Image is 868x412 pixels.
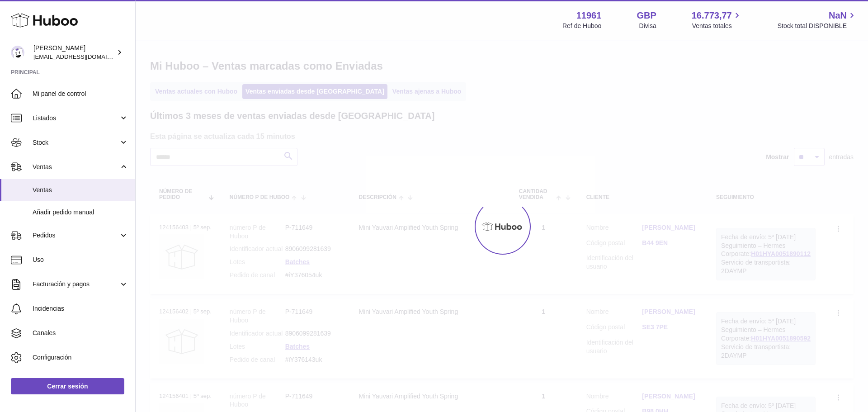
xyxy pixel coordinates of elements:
[33,163,119,171] span: Ventas
[33,304,128,313] span: Incidencias
[692,9,742,30] a: 16.773,77 Ventas totales
[576,9,602,22] strong: 11961
[33,138,119,147] span: Stock
[778,22,857,30] span: Stock total DISPONIBLE
[33,256,128,264] span: Uso
[11,378,124,394] a: Cerrar sesión
[11,46,24,59] img: internalAdmin-11961@internal.huboo.com
[829,9,847,22] span: NaN
[33,44,115,61] div: [PERSON_NAME]
[637,9,656,22] strong: GBP
[33,90,128,98] span: Mi panel de control
[33,114,119,123] span: Listados
[639,22,656,30] div: Divisa
[33,231,119,240] span: Pedidos
[33,186,128,194] span: Ventas
[33,280,119,289] span: Facturación y pagos
[692,22,742,30] span: Ventas totales
[562,22,601,30] div: Ref de Huboo
[33,353,128,362] span: Configuración
[33,329,128,337] span: Canales
[692,9,732,22] span: 16.773,77
[33,208,128,217] span: Añadir pedido manual
[778,9,857,30] a: NaN Stock total DISPONIBLE
[33,53,133,60] span: [EMAIL_ADDRESS][DOMAIN_NAME]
